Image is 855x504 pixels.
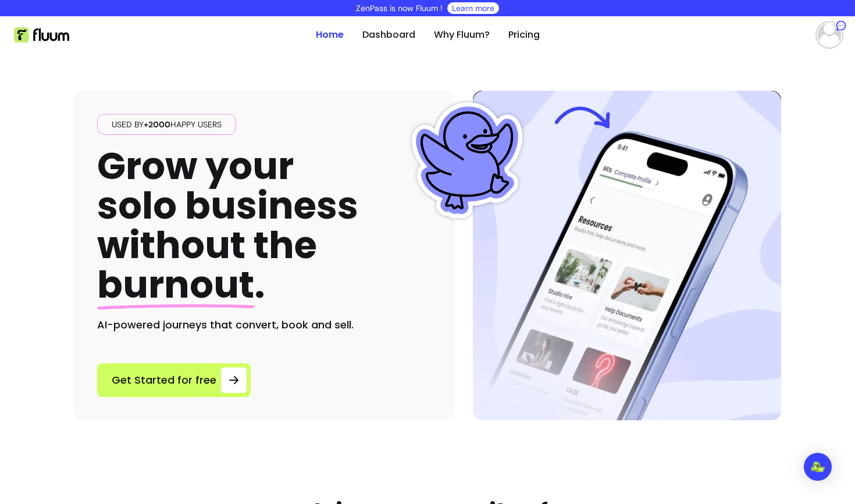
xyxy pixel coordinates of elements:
img: Fluum Duck sticker [409,102,525,219]
button: avatar [813,23,841,47]
a: Pricing [508,28,540,42]
h2: AI-powered journeys that convert, book and sell. [97,317,431,333]
span: burnout [97,259,254,310]
a: Why Fluum? [434,28,490,42]
span: Get Started for free [112,372,216,388]
h1: Grow your solo business without the . [97,146,358,305]
div: Open Intercom Messenger [804,453,832,481]
span: Used by happy users [107,119,226,130]
img: avatar [818,23,841,47]
a: Home [316,28,344,42]
a: Get Started for free [97,363,251,397]
a: Learn more [452,2,494,14]
a: Dashboard [362,28,415,42]
img: Fluum Logo [14,27,69,42]
img: Hero [473,91,781,420]
p: ZenPass is now Fluum ! [356,2,443,14]
span: +2000 [144,119,170,130]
